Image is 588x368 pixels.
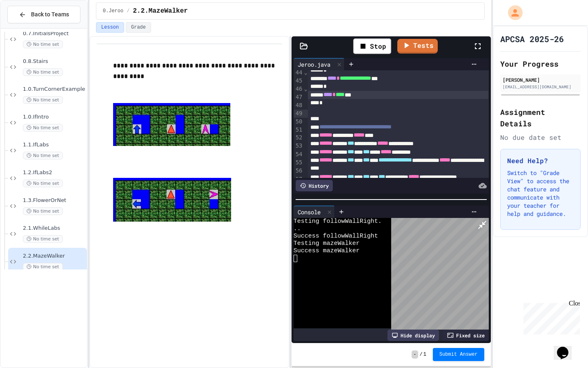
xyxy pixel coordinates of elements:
div: 46 [294,85,304,93]
div: Console [294,206,335,218]
span: - [412,350,418,359]
h1: APCSA 2025-26 [500,33,564,45]
span: / [127,8,129,14]
div: Jeroo.java [294,60,334,69]
iframe: chat widget [520,300,580,334]
span: / [420,351,423,358]
span: 1.0.IfIntro [23,114,85,121]
h2: Assignment Details [500,106,581,129]
span: .. [294,225,301,233]
span: 2.2.MazeWalker [133,6,187,16]
p: Switch to "Grade View" to access the chat feature and communicate with your teacher for help and ... [507,169,574,218]
span: 1 [423,351,426,358]
div: Fixed size [443,330,489,341]
div: [EMAIL_ADDRESS][DOMAIN_NAME] [503,84,578,90]
span: Fold line [304,69,308,76]
button: Submit Answer [433,348,484,361]
a: Tests [397,39,438,54]
span: No time set [23,152,63,159]
div: 53 [294,142,304,150]
span: 1.3.FlowerOrNet [23,197,85,204]
span: No time set [23,263,63,271]
span: No time set [23,96,63,104]
div: Hide display [388,330,439,341]
button: Grade [126,22,151,33]
div: 49 [294,110,304,118]
div: [PERSON_NAME] [503,76,578,83]
div: 44 [294,69,304,77]
span: Back to Teams [31,10,69,19]
span: No time set [23,180,63,187]
span: No time set [23,68,63,76]
div: 57 [294,175,304,192]
div: My Account [499,3,525,22]
div: History [296,180,333,191]
span: No time set [23,207,63,215]
span: 2.1.WhileLabs [23,225,85,232]
span: Testing mazeWalker [294,240,360,247]
div: 50 [294,118,304,126]
div: No due date set [500,132,581,142]
div: Console [294,208,325,216]
div: Jeroo.java [294,58,345,70]
span: No time set [23,40,63,48]
span: Fold line [304,85,308,92]
span: Submit Answer [439,351,478,358]
div: 48 [294,101,304,110]
span: Success mazeWalker [294,247,360,255]
div: 55 [294,159,304,167]
div: Stop [353,38,391,54]
div: 47 [294,93,304,101]
h2: Your Progress [500,58,581,70]
div: 54 [294,150,304,159]
button: Lesson [96,22,124,33]
div: 45 [294,77,304,85]
span: 0.Jeroo [103,8,123,14]
span: Testing followWallRight. [294,218,382,225]
span: 2.2.MazeWalker [23,253,85,260]
h3: Need Help? [507,156,574,166]
span: 0.7.InitialsProject [23,30,85,37]
span: 1.2.IfLabs2 [23,169,85,176]
span: 1.1.IfLabs [23,141,85,148]
span: No time set [23,235,63,243]
iframe: chat widget [554,335,580,360]
span: No time set [23,124,63,132]
span: 0.8.Stairs [23,58,85,65]
div: 52 [294,134,304,142]
span: 1.0.TurnCornerExample [23,86,85,93]
div: 56 [294,167,304,175]
div: Chat with us now!Close [3,3,56,52]
button: Back to Teams [7,6,80,23]
span: Success followWallRight [294,233,378,240]
div: 51 [294,126,304,134]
